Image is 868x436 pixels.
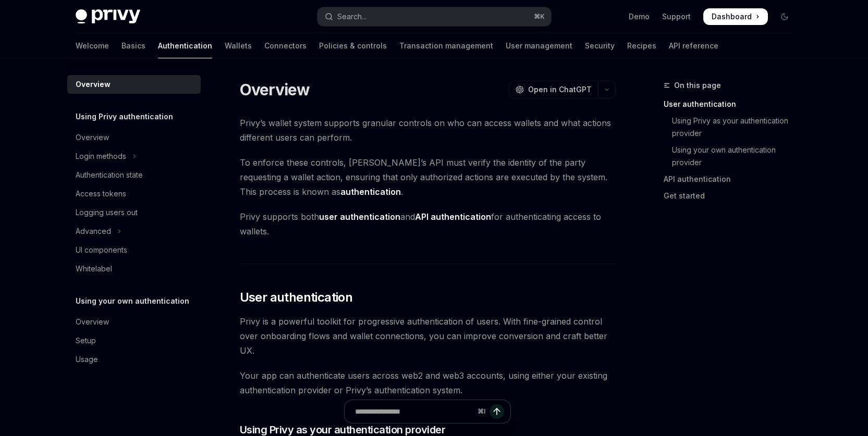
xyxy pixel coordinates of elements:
div: Overview [76,131,109,144]
span: Privy supports both and for authenticating access to wallets. [240,209,616,239]
button: Toggle Advanced section [67,222,201,241]
div: Whitelabel [76,263,112,275]
a: Setup [67,331,201,350]
div: Overview [76,316,109,328]
button: Open in ChatGPT [509,81,598,98]
div: Overview [76,78,111,91]
div: Usage [76,353,98,366]
div: UI components [76,244,127,256]
span: ⌘ K [534,13,545,21]
a: Using your own authentication provider [664,142,801,171]
div: Setup [76,334,96,347]
button: Open search [317,7,551,26]
div: Access tokens [76,188,126,200]
a: Overview [67,128,201,147]
a: Whitelabel [67,259,201,278]
h5: Using your own authentication [76,295,189,307]
a: Overview [67,75,201,94]
a: Security [585,33,615,58]
strong: authentication [340,186,401,197]
img: dark logo [76,9,140,24]
a: Transaction management [399,33,493,58]
h1: Overview [240,80,310,99]
strong: user authentication [319,211,400,222]
span: User authentication [240,289,353,306]
div: Logging users out [76,206,138,219]
a: Connectors [264,33,307,58]
a: UI components [67,241,201,259]
a: User management [506,33,572,58]
input: Ask a question... [355,400,473,423]
button: Toggle dark mode [776,8,793,25]
div: Authentication state [76,169,143,181]
button: Send message [490,404,504,419]
a: Logging users out [67,203,201,222]
a: Recipes [627,33,656,58]
strong: API authentication [415,211,491,222]
span: To enforce these controls, [PERSON_NAME]’s API must verify the identity of the party requesting a... [240,155,616,199]
a: Support [662,11,691,22]
a: Authentication [158,33,212,58]
a: Welcome [76,33,109,58]
a: Authentication state [67,166,201,184]
a: Get started [664,188,801,204]
a: Wallets [225,33,252,58]
div: Search... [337,10,366,23]
span: On this page [674,79,721,92]
a: API authentication [664,171,801,188]
a: Using Privy as your authentication provider [664,113,801,142]
div: Login methods [76,150,126,163]
span: Open in ChatGPT [528,84,592,95]
a: User authentication [664,96,801,113]
a: Demo [629,11,650,22]
a: API reference [669,33,718,58]
span: Privy’s wallet system supports granular controls on who can access wallets and what actions diffe... [240,116,616,145]
a: Access tokens [67,184,201,203]
button: Toggle Login methods section [67,147,201,166]
a: Overview [67,313,201,331]
span: Privy is a powerful toolkit for progressive authentication of users. With fine-grained control ov... [240,314,616,358]
a: Basics [121,33,145,58]
a: Dashboard [703,8,768,25]
span: Dashboard [712,11,752,22]
a: Usage [67,350,201,369]
h5: Using Privy authentication [76,110,173,123]
span: Your app can authenticate users across web2 and web3 accounts, using either your existing authent... [240,368,616,397]
a: Policies & controls [319,33,387,58]
div: Advanced [76,225,111,238]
